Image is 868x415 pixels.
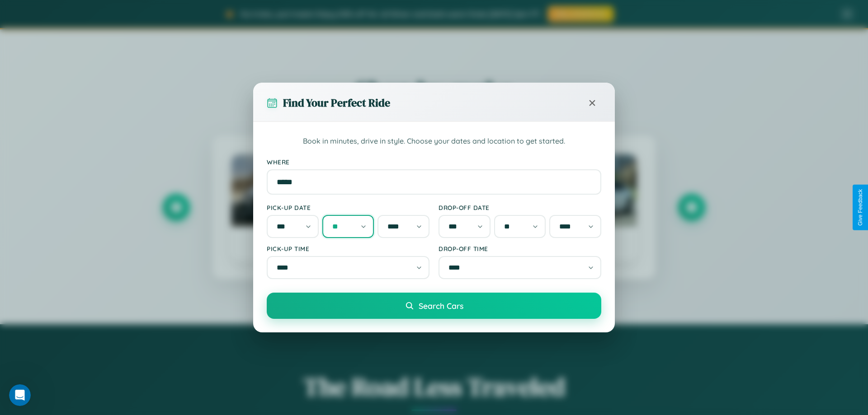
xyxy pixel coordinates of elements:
label: Where [267,158,601,166]
button: Search Cars [267,293,601,319]
h3: Find Your Perfect Ride [283,95,390,110]
label: Pick-up Time [267,245,429,252]
label: Pick-up Date [267,204,429,211]
label: Drop-off Date [439,204,601,211]
span: Search Cars [419,301,463,311]
label: Drop-off Time [439,245,601,252]
p: Book in minutes, drive in style. Choose your dates and location to get started. [267,135,601,147]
